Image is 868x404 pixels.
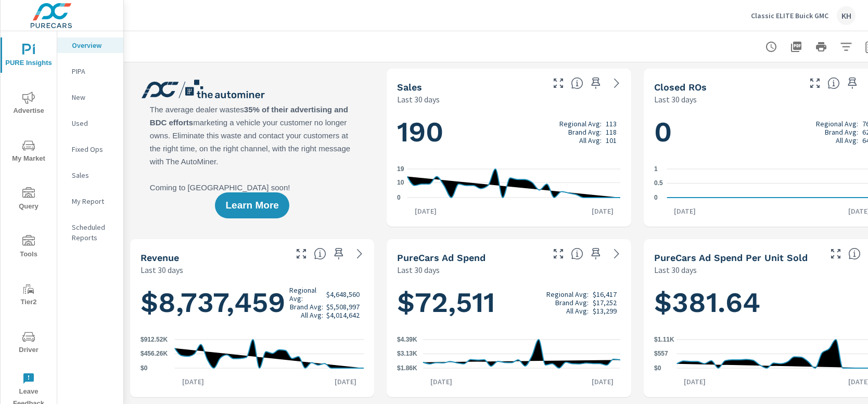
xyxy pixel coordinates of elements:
[608,75,625,92] a: See more details in report
[837,6,856,25] div: KH
[606,120,617,128] p: 113
[593,290,617,298] p: $16,417
[330,245,347,262] span: Save this to your personalized report
[72,92,115,102] p: New
[326,303,360,311] p: $5,508,997
[848,247,861,260] span: Average cost of advertising per each vehicle sold at the dealer over the selected date range. The...
[57,115,123,131] div: Used
[351,245,368,262] a: See more details in report
[4,139,54,165] span: My Market
[423,376,459,387] p: [DATE]
[4,283,54,308] span: Tier2
[141,264,183,276] p: Last 30 days
[588,75,604,92] span: Save this to your personalized report
[566,307,589,315] p: All Avg:
[751,11,828,20] p: Classic ELITE Buick GMC
[141,285,364,320] h1: $8,737,459
[844,75,861,92] span: Save this to your personalized report
[4,235,54,260] span: Tools
[397,194,401,201] text: 0
[807,75,823,92] button: Make Fullscreen
[654,336,674,343] text: $1.11K
[4,44,54,69] span: PURE Insights
[836,136,858,145] p: All Avg:
[397,165,404,173] text: 19
[606,128,617,136] p: 118
[397,350,417,358] text: $3.13K
[568,128,602,136] p: Brand Avg:
[289,286,323,303] p: Regional Avg:
[608,245,625,262] a: See more details in report
[555,298,589,307] p: Brand Avg:
[72,144,115,154] p: Fixed Ops
[327,376,364,387] p: [DATE]
[141,252,179,263] h5: Revenue
[4,331,54,356] span: Driver
[584,376,621,387] p: [DATE]
[407,206,444,216] p: [DATE]
[559,120,602,128] p: Regional Avg:
[57,89,123,105] div: New
[550,245,567,262] button: Make Fullscreen
[57,141,123,157] div: Fixed Ops
[326,311,360,319] p: $4,014,642
[57,37,123,53] div: Overview
[141,364,148,372] text: $0
[584,206,621,216] p: [DATE]
[397,252,486,263] h5: PureCars Ad Spend
[4,92,54,117] span: Advertise
[654,93,697,106] p: Last 30 days
[825,128,858,136] p: Brand Avg:
[667,206,703,216] p: [DATE]
[301,311,323,319] p: All Avg:
[4,187,54,213] span: Query
[571,247,583,260] span: Total cost of media for all PureCars channels for the selected dealership group over the selected...
[397,93,440,106] p: Last 30 days
[571,77,583,89] span: Number of vehicles sold by the dealership over the selected date range. [Source: This data is sou...
[676,376,713,387] p: [DATE]
[654,82,707,93] h5: Closed ROs
[397,336,417,343] text: $4.39K
[397,82,422,93] h5: Sales
[397,264,440,276] p: Last 30 days
[654,364,661,372] text: $0
[546,290,589,298] p: Regional Avg:
[811,36,832,57] button: Print Report
[141,350,168,358] text: $456.26K
[57,219,123,245] div: Scheduled Reports
[827,77,840,89] span: Number of Repair Orders Closed by the selected dealership group over the selected time range. [So...
[72,40,115,50] p: Overview
[654,194,658,201] text: 0
[654,165,658,173] text: 1
[654,350,668,358] text: $557
[293,245,310,262] button: Make Fullscreen
[72,66,115,76] p: PIPA
[397,285,620,320] h1: $72,511
[397,179,404,186] text: 10
[836,36,857,57] button: Apply Filters
[57,193,123,209] div: My Report
[175,376,211,387] p: [DATE]
[72,170,115,180] p: Sales
[550,75,567,92] button: Make Fullscreen
[593,298,617,307] p: $17,252
[397,364,417,372] text: $1.86K
[290,303,323,311] p: Brand Avg:
[654,252,808,263] h5: PureCars Ad Spend Per Unit Sold
[593,307,617,315] p: $13,299
[606,136,617,145] p: 101
[314,247,326,260] span: Total sales revenue over the selected date range. [Source: This data is sourced from the dealer’s...
[57,167,123,183] div: Sales
[654,180,663,187] text: 0.5
[72,118,115,128] p: Used
[397,114,620,150] h1: 190
[588,245,604,262] span: Save this to your personalized report
[215,192,289,218] button: Learn More
[141,336,168,343] text: $912.52K
[654,264,697,276] p: Last 30 days
[786,36,807,57] button: "Export Report to PDF"
[816,120,858,128] p: Regional Avg:
[579,136,602,145] p: All Avg:
[72,196,115,206] p: My Report
[72,222,115,243] p: Scheduled Reports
